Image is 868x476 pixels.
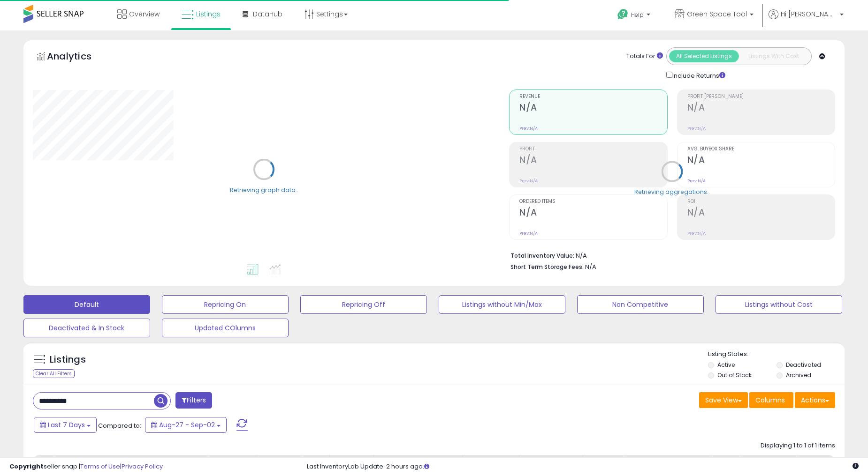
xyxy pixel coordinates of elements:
[610,1,660,30] a: Help
[48,420,85,430] span: Last 7 Days
[699,392,748,408] button: Save View
[439,295,565,314] button: Listings without Min/Max
[47,50,110,65] h5: Analytics
[687,9,747,19] span: Green Space Tool
[98,421,141,430] span: Compared to:
[634,187,710,196] div: Retrieving aggregations..
[34,417,97,433] button: Last 7 Days
[307,462,859,471] div: Last InventoryLab Update: 2 hours ago.
[631,11,644,19] span: Help
[755,395,785,405] span: Columns
[162,319,289,337] button: Updated COlumns
[175,392,212,409] button: Filters
[577,295,704,314] button: Non Competitive
[300,295,427,314] button: Repricing Off
[716,295,842,314] button: Listings without Cost
[761,441,835,450] div: Displaying 1 to 1 of 1 items
[122,462,163,471] a: Privacy Policy
[230,186,298,194] div: Retrieving graph data..
[717,361,735,369] label: Active
[786,361,821,369] label: Deactivated
[196,9,221,19] span: Listings
[795,392,835,408] button: Actions
[659,70,737,80] div: Include Returns
[739,50,808,62] button: Listings With Cost
[617,8,629,20] i: Get Help
[162,295,289,314] button: Repricing On
[23,295,150,314] button: Default
[781,9,837,19] span: Hi [PERSON_NAME]
[717,371,752,379] label: Out of Stock
[80,462,120,471] a: Terms of Use
[626,52,663,61] div: Totals For
[9,462,44,471] strong: Copyright
[669,50,739,62] button: All Selected Listings
[145,417,227,433] button: Aug-27 - Sep-02
[786,371,811,379] label: Archived
[23,319,150,337] button: Deactivated & In Stock
[50,353,86,366] h5: Listings
[749,392,793,408] button: Columns
[708,350,845,359] p: Listing States:
[129,9,160,19] span: Overview
[253,9,282,19] span: DataHub
[769,9,844,30] a: Hi [PERSON_NAME]
[33,369,75,378] div: Clear All Filters
[159,420,215,430] span: Aug-27 - Sep-02
[9,462,163,471] div: seller snap | |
